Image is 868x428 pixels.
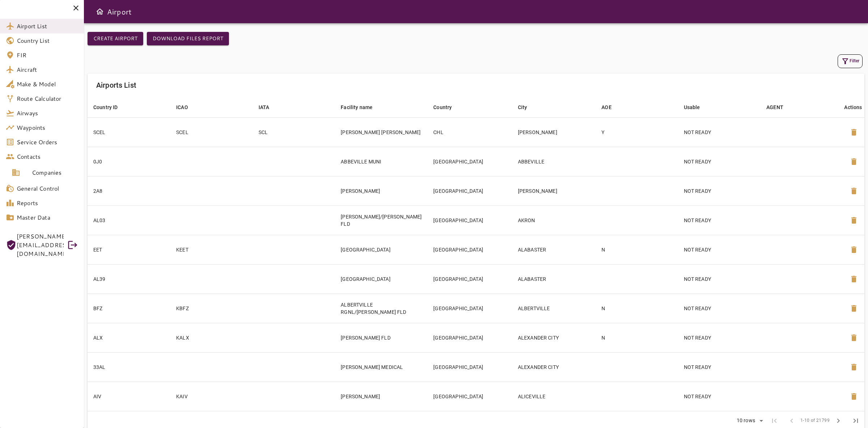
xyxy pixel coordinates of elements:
td: [PERSON_NAME] [512,117,596,147]
td: [GEOGRAPHIC_DATA] [427,294,512,323]
td: ALBERTVILLE [512,294,596,323]
div: Country [433,103,452,112]
span: delete [850,187,858,195]
td: SCEL [88,117,170,147]
button: Download Files Report [147,32,229,45]
p: NOT READY [684,129,755,136]
button: Delete Airport [845,300,863,317]
td: EET [88,235,170,264]
td: SCL [253,117,335,147]
td: [PERSON_NAME] [335,382,427,411]
td: [GEOGRAPHIC_DATA] [427,235,512,264]
td: N [596,294,678,323]
div: Country ID [93,103,118,112]
td: [PERSON_NAME] [PERSON_NAME] [335,117,427,147]
p: NOT READY [684,275,755,283]
div: 10 rows [735,417,757,424]
span: General Control [17,184,78,193]
button: Delete Airport [845,388,863,405]
td: AIV [88,382,170,411]
td: [PERSON_NAME]/[PERSON_NAME] FLD [335,205,427,235]
td: ALABASTER [512,264,596,294]
button: Delete Airport [845,358,863,376]
span: Country [433,103,461,112]
button: Create airport [88,32,143,45]
td: ALEXANDER CITY [512,323,596,352]
td: ALABASTER [512,235,596,264]
td: [GEOGRAPHIC_DATA] [427,205,512,235]
h6: Airports List [96,79,136,91]
span: Country List [17,36,78,45]
td: [PERSON_NAME] FLD [335,323,427,352]
span: Reports [17,199,78,207]
p: NOT READY [684,158,755,165]
button: Delete Airport [845,153,863,170]
td: N [596,323,678,352]
td: [GEOGRAPHIC_DATA] [427,176,512,205]
td: [GEOGRAPHIC_DATA] [427,147,512,176]
span: delete [850,216,858,225]
td: KALX [170,323,253,352]
button: Delete Airport [845,182,863,200]
td: BFZ [88,294,170,323]
span: City [518,103,537,112]
h6: Airport [107,6,132,17]
p: NOT READY [684,246,755,253]
button: Delete Airport [845,329,863,346]
td: ABBEVILLE MUNI [335,147,427,176]
span: [PERSON_NAME][EMAIL_ADDRESS][DOMAIN_NAME] [17,232,64,258]
td: CHL [427,117,512,147]
span: last_page [851,416,860,425]
span: delete [850,333,858,342]
p: NOT READY [684,217,755,224]
span: delete [850,363,858,371]
td: [GEOGRAPHIC_DATA] [427,382,512,411]
td: [PERSON_NAME] MEDICAL [335,352,427,382]
div: Usable [684,103,700,112]
span: Make & Model [17,80,78,88]
td: ALBERTVILLE RGNL/[PERSON_NAME] FLD [335,294,427,323]
p: NOT READY [684,334,755,341]
div: Facility name [341,103,373,112]
td: [PERSON_NAME] [512,176,596,205]
span: AOE [601,103,621,112]
p: NOT READY [684,187,755,195]
span: FIR [17,51,78,59]
td: [GEOGRAPHIC_DATA] [427,323,512,352]
td: AL39 [88,264,170,294]
td: 33AL [88,352,170,382]
p: NOT READY [684,305,755,312]
td: Y [596,117,678,147]
td: 0J0 [88,147,170,176]
span: Waypoints [17,123,78,132]
button: Filter [838,54,863,68]
span: chevron_right [834,416,843,425]
span: 1-10 of 21799 [800,417,830,424]
span: Facility name [341,103,382,112]
span: delete [850,128,858,137]
td: ALEXANDER CITY [512,352,596,382]
td: N [596,235,678,264]
p: NOT READY [684,363,755,371]
button: Delete Airport [845,124,863,141]
span: Route Calculator [17,94,78,103]
p: NOT READY [684,393,755,400]
td: [GEOGRAPHIC_DATA] [427,352,512,382]
div: AOE [601,103,611,112]
div: ICAO [176,103,188,112]
td: ALX [88,323,170,352]
td: [GEOGRAPHIC_DATA] [335,235,427,264]
button: Delete Airport [845,241,863,258]
span: Aircraft [17,65,78,74]
button: Delete Airport [845,212,863,229]
td: [PERSON_NAME] [335,176,427,205]
span: delete [850,392,858,401]
span: ICAO [176,103,197,112]
span: Contacts [17,152,78,161]
div: IATA [259,103,269,112]
span: delete [850,275,858,283]
button: Open drawer [93,4,107,19]
td: [GEOGRAPHIC_DATA] [427,264,512,294]
td: AKRON [512,205,596,235]
span: delete [850,157,858,166]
